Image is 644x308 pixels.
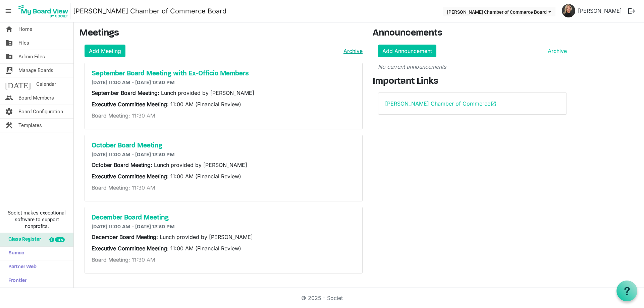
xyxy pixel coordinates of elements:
h3: Meetings [79,28,363,39]
a: © 2025 - Societ [301,295,343,301]
strong: September Board Meeting: [92,89,161,96]
p: : 11:30 AM [92,256,356,264]
p: : 11:30 AM [92,184,356,192]
h6: [DATE] 11:00 AM - [DATE] 12:30 PM [92,224,356,230]
span: Sumac [5,247,24,260]
a: October Board Meeting [92,142,356,150]
span: Calendar [36,77,56,91]
strong: Executive Committee Meeting: [92,173,169,180]
img: My Board View Logo [16,3,70,19]
span: switch_account [5,64,13,77]
h3: Announcements [373,28,572,39]
span: Home [18,22,32,36]
h6: [DATE] 11:00 AM - [DATE] 12:30 PM [92,80,356,86]
span: Frontier [5,274,26,288]
strong: Executive Committee Meeting: [92,245,169,252]
p: Lunch provided by [PERSON_NAME] [92,233,356,241]
span: Manage Boards [18,64,53,77]
span: Board Configuration [18,105,63,118]
div: new [55,237,65,242]
a: Archive [545,47,567,55]
strong: Board Meeting [92,256,128,263]
span: open_in_new [490,101,496,107]
span: Glass Register [5,233,41,246]
a: December Board Meeting [92,214,356,222]
p: : 11:30 AM [92,112,356,120]
strong: Board Meeting [92,112,128,119]
a: Add Meeting [85,45,125,57]
strong: Board Meeting [92,184,128,191]
span: menu [2,5,15,17]
a: Archive [341,47,363,55]
span: construction [5,119,13,132]
p: 11:00 AM (Financial Review) [92,172,356,180]
span: people [5,91,13,105]
p: 11:00 AM (Financial Review) [92,100,356,108]
a: [PERSON_NAME] Chamber of Commerce Board [73,4,226,18]
a: My Board View Logo [16,3,73,19]
h6: [DATE] 11:00 AM - [DATE] 12:30 PM [92,152,356,158]
p: Lunch provided by [PERSON_NAME] [92,161,356,169]
a: [PERSON_NAME] Chamber of Commerceopen_in_new [385,100,496,107]
span: folder_shared [5,50,13,63]
p: Lunch provided by [PERSON_NAME] [92,89,356,97]
strong: December Board Meeting: [92,234,160,240]
p: No current announcements [378,63,567,71]
span: [DATE] [5,77,31,91]
span: settings [5,105,13,118]
strong: Executive Committee Meeting: [92,101,169,108]
span: folder_shared [5,36,13,50]
span: Partner Web [5,260,37,274]
span: Board Members [18,91,54,105]
span: Templates [18,119,42,132]
p: 11:00 AM (Financial Review) [92,244,356,252]
a: September Board Meeting with Ex-Officio Members [92,70,356,78]
button: logout [625,4,639,18]
span: home [5,22,13,36]
span: Admin Files [18,50,45,63]
a: [PERSON_NAME] [575,4,625,17]
a: Add Announcement [378,45,436,57]
span: Files [18,36,29,50]
span: Societ makes exceptional software to support nonprofits. [3,209,70,230]
strong: October Board Meeting: [92,162,154,168]
img: WfgB7xUU-pTpzysiyPuerDZWO0TSVYBtnLUbeh_pkJavvnlQxF0dDtG7PE52sL_hrjAiP074YdltlFNJKtt8bw_thumb.png [562,4,575,17]
h3: Important Links [373,76,572,87]
button: Sherman Chamber of Commerce Board dropdownbutton [443,7,555,16]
